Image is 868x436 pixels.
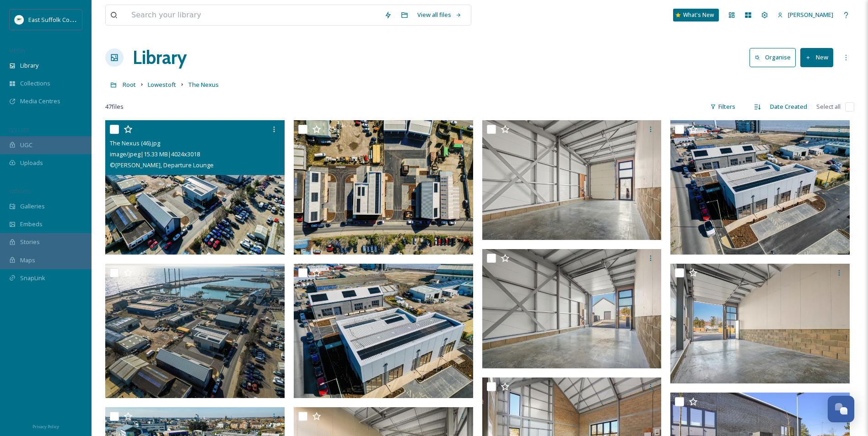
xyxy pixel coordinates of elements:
a: What's New [673,9,719,21]
img: The Nexus (42).jpg [105,264,285,398]
span: Galleries [20,202,45,211]
span: Select all [816,102,841,111]
div: Filters [706,98,740,116]
span: Uploads [20,159,43,167]
span: East Suffolk Council [28,15,82,24]
img: ESC%20Logo.png [15,15,24,24]
img: The Nexus (41).jpg [294,264,473,398]
img: The Nexus (44).jpg [482,120,662,240]
span: The Nexus (46).jpg [110,139,160,147]
span: Embeds [20,220,43,229]
span: Media Centres [20,97,60,106]
span: SnapLink [20,274,45,282]
span: [PERSON_NAME] [788,11,833,19]
span: Privacy Policy [32,424,59,430]
a: The Nexus [188,79,219,90]
button: Open Chat [828,396,854,422]
span: The Nexus [188,80,219,89]
button: New [800,48,833,67]
img: The Nexus (40).jpg [482,249,662,369]
span: 47 file s [105,102,124,111]
a: Organise [749,48,800,67]
span: Maps [20,256,35,265]
a: Root [123,79,136,90]
span: Collections [20,79,50,88]
span: Stories [20,238,40,246]
div: Date Created [766,98,812,116]
span: image/jpeg | 15.33 MB | 4024 x 3018 [110,150,200,158]
img: The Nexus (43).jpg [670,120,850,255]
img: The Nexus (46).jpg [105,120,285,255]
button: Organise [749,48,796,67]
span: UGC [20,141,32,149]
span: Lowestoft [148,80,176,89]
input: Search your library [127,5,380,25]
span: WIDGETS [9,188,30,195]
span: MEDIA [9,47,25,54]
a: [PERSON_NAME] [773,6,838,24]
span: Library [20,61,38,70]
a: Library [133,44,187,71]
a: Lowestoft [148,79,176,90]
span: © [PERSON_NAME], Departure Lounge [110,161,214,169]
span: COLLECT [9,127,29,133]
img: The Nexus (45).jpg [294,120,473,255]
a: View all files [413,6,466,24]
img: The Nexus (39).jpg [670,264,850,383]
span: Root [123,80,136,89]
a: Privacy Policy [32,420,59,431]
